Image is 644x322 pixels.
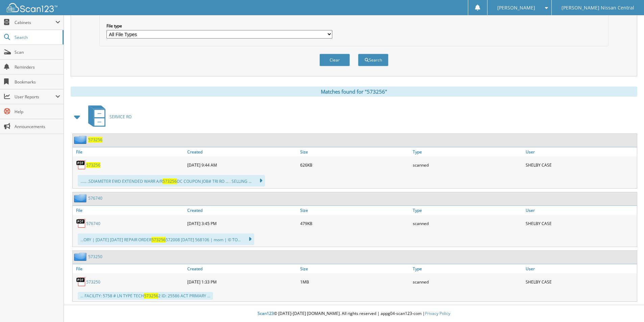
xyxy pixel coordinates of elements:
[76,218,86,228] img: PDF.png
[411,264,524,273] a: Type
[524,217,637,230] div: SHELBY CASE
[15,34,59,40] span: Search
[299,206,411,215] a: Size
[186,147,299,156] a: Created
[524,275,637,289] div: SHELBY CASE
[524,147,637,156] a: User
[299,158,411,172] div: 626KB
[88,137,102,143] a: 573256
[78,233,254,245] div: ...ORY | [DATE] [DATE] REPAIR ORDER 572008 [DATE] 568106 | mom | © TO...
[7,3,57,12] img: scan123-logo-white.svg
[15,94,55,100] span: User Reports
[74,135,88,144] img: folder2.png
[319,54,350,66] button: Clear
[411,206,524,215] a: Type
[425,311,450,316] a: Privacy Policy
[411,275,524,289] div: scanned
[144,293,158,299] span: 573256
[86,221,100,226] a: 576740
[15,79,60,85] span: Bookmarks
[84,103,132,130] a: SERVICE RO
[15,64,60,70] span: Reminders
[411,158,524,172] div: scanned
[562,6,634,10] span: [PERSON_NAME] Nissan Central
[299,217,411,230] div: 479KB
[73,264,186,273] a: File
[78,175,265,187] div: ...... .SDIAMETER EWD EXTENDED WARR A/R DC COUPON JOB# TRI RO ... . SELLING ...
[86,279,100,285] a: 573250
[524,158,637,172] div: SHELBY CASE
[524,264,637,273] a: User
[73,147,186,156] a: File
[186,217,299,230] div: [DATE] 3:45 PM
[299,275,411,289] div: 1MB
[78,292,213,300] div: ... FACILITY: 5758 # LN TYPE TECH 2 ID: 25586 ACT PRIMARY ...
[163,178,177,184] span: 573256
[88,195,102,201] a: 576740
[76,277,86,287] img: PDF.png
[15,49,60,55] span: Scan
[110,114,132,120] span: SERVICE RO
[15,109,60,115] span: Help
[299,264,411,273] a: Size
[76,160,86,170] img: PDF.png
[186,158,299,172] div: [DATE] 9:44 AM
[258,311,274,316] span: Scan123
[358,54,388,66] button: Search
[15,124,60,129] span: Announcements
[64,305,644,322] div: © [DATE]-[DATE] [DOMAIN_NAME]. All rights reserved | appg04-scan123-com |
[186,264,299,273] a: Created
[411,217,524,230] div: scanned
[299,147,411,156] a: Size
[497,6,535,10] span: [PERSON_NAME]
[610,290,644,322] iframe: Chat Widget
[73,206,186,215] a: File
[411,147,524,156] a: Type
[151,237,166,243] span: 573256
[71,86,637,97] div: Matches found for "573256"
[15,20,55,25] span: Cabinets
[524,206,637,215] a: User
[74,194,88,202] img: folder2.png
[186,206,299,215] a: Created
[186,275,299,289] div: [DATE] 1:33 PM
[88,254,102,259] a: 573250
[106,23,332,29] label: File type
[86,162,100,168] a: 573256
[74,252,88,261] img: folder2.png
